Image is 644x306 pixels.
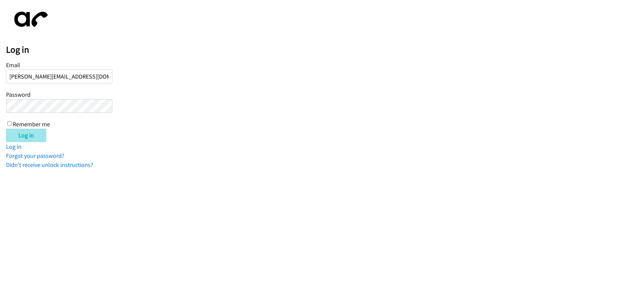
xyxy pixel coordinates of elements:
a: Forgot your password? [6,152,64,160]
a: Didn't receive unlock instructions? [6,161,93,169]
label: Remember me [13,120,50,128]
input: Log in [6,129,46,142]
label: Password [6,91,31,98]
h2: Log in [6,44,644,55]
a: Log in [6,143,21,150]
img: aphone-8a226864a2ddd6a5e75d1ebefc011f4aa8f32683c2d82f3fb0802fe031f96514.svg [6,6,53,33]
label: Email [6,61,20,69]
